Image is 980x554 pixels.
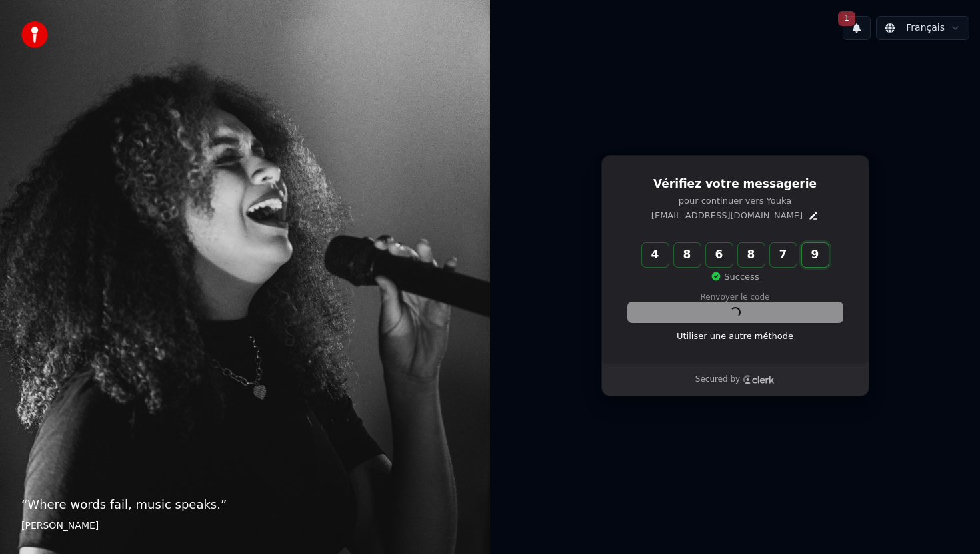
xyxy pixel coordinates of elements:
button: 1 [843,16,871,40]
p: [EMAIL_ADDRESS][DOMAIN_NAME] [651,210,803,222]
input: Enter verification code [642,243,855,267]
p: Success [711,271,759,283]
span: 1 [838,11,855,26]
p: Secured by [695,374,740,385]
button: Edit [808,210,819,221]
footer: [PERSON_NAME] [21,519,469,533]
a: Utiliser une autre méthode [677,330,793,342]
h1: Vérifiez votre messagerie [628,176,843,192]
p: pour continuer vers Youka [628,195,843,207]
img: youka [21,21,48,48]
a: Clerk logo [743,375,775,384]
p: “ Where words fail, music speaks. ” [21,495,469,514]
